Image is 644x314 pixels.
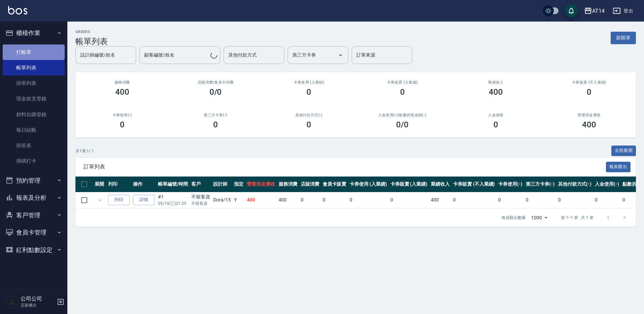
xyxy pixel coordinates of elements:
h2: 店販消費 /會員卡消費 [177,80,254,85]
p: 第 1–1 筆 共 1 筆 [561,215,593,221]
button: save [565,4,578,18]
button: 預約管理 [3,172,65,189]
td: 0 [321,192,348,208]
button: 客戶管理 [3,207,65,224]
p: 共 1 筆, 1 / 1 [75,148,94,154]
th: 第三方卡券(-) [524,177,556,192]
button: 登出 [610,5,636,17]
h5: 公司公司 [21,295,55,302]
th: 操作 [131,177,156,192]
button: 列印 [108,195,130,205]
td: 0 [451,192,496,208]
button: 櫃檯作業 [3,24,65,42]
h2: 入金使用(-) /點數折抵金額(-) [364,113,441,117]
h3: 帳單列表 [75,37,108,46]
th: 展開 [93,177,106,192]
a: 排班表 [3,138,65,153]
td: 0 [524,192,556,208]
h2: 其他付款方式(-) [270,113,348,117]
h3: 服務消費 [84,80,161,85]
td: Dora /15 [212,192,232,208]
span: 訂單列表 [84,163,606,170]
th: 業績收入 [429,177,451,192]
th: 卡券販賣 (不入業績) [451,177,496,192]
a: 打帳單 [3,44,65,60]
button: 會員卡管理 [3,224,65,241]
h3: 0 [307,87,311,97]
p: 不留客資 [191,200,210,207]
td: Y [232,192,245,208]
p: 店家櫃台 [21,302,55,308]
h3: 400 [115,87,129,97]
th: 卡券販賣 (入業績) [389,177,429,192]
th: 設計師 [212,177,232,192]
h3: 400 [489,87,503,97]
th: 卡券使用(-) [496,177,524,192]
h3: 0 [307,120,311,129]
th: 列印 [106,177,131,192]
th: 帳單編號/時間 [156,177,190,192]
td: 400 [277,192,299,208]
h3: 0 [493,120,498,129]
h3: 400 [582,120,596,129]
h2: 卡券使用 (入業績) [270,80,348,85]
div: 1000 [528,209,550,227]
td: #1 [156,192,190,208]
img: Logo [8,6,27,14]
td: 0 [593,192,621,208]
h2: 卡券販賣 (入業績) [364,80,441,85]
td: 0 [299,192,321,208]
a: 掛單列表 [3,75,65,91]
a: 帳單列表 [3,60,65,75]
td: 0 [556,192,593,208]
th: 服務消費 [277,177,299,192]
h2: 卡券使用(-) [84,113,161,117]
td: 0 [496,192,524,208]
button: 報表匯出 [606,162,631,172]
a: 詳情 [133,195,155,205]
th: 卡券使用 (入業績) [348,177,389,192]
a: 材料自購登錄 [3,107,65,122]
h3: 0 [120,120,125,129]
h2: 營業現金應收 [551,113,628,117]
th: 會員卡販賣 [321,177,348,192]
td: 400 [245,192,277,208]
a: 新開單 [611,34,636,41]
h2: ORDERS [75,30,108,34]
a: 報表匯出 [606,163,631,169]
th: 店販消費 [299,177,321,192]
p: 09/10 (三) 21:35 [158,200,188,207]
p: 每頁顯示數量 [502,215,526,221]
h2: 第三方卡券(-) [177,113,254,117]
td: 0 [389,192,429,208]
button: 全部展開 [611,146,636,156]
td: 400 [429,192,451,208]
h3: 0 [213,120,218,129]
th: 客戶 [190,177,212,192]
h3: 0 [400,87,405,97]
button: Open [335,50,346,61]
h3: 0 [587,87,591,97]
a: 每日結帳 [3,122,65,138]
a: 現金收支登錄 [3,91,65,106]
button: 報表及分析 [3,189,65,207]
button: 新開單 [611,32,636,44]
h3: 0/0 [210,87,222,97]
div: AT14 [592,7,605,15]
img: Person [5,295,19,309]
h2: 入金儲值 [457,113,534,117]
a: 掃碼打卡 [3,153,65,169]
div: 不留客資 [191,193,210,200]
th: 指定 [232,177,245,192]
th: 入金使用(-) [593,177,621,192]
td: 0 [348,192,389,208]
button: AT14 [581,4,607,18]
button: 紅利點數設定 [3,241,65,259]
th: 其他付款方式(-) [556,177,593,192]
th: 營業現金應收 [245,177,277,192]
h3: 0 /0 [396,120,409,129]
h2: 業績收入 [457,80,534,85]
h2: 卡券販賣 (不入業績) [551,80,628,85]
